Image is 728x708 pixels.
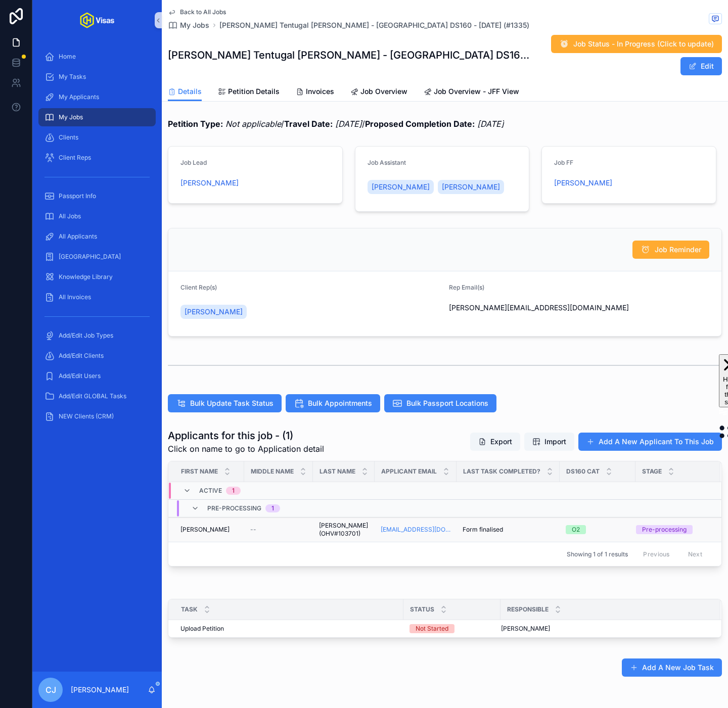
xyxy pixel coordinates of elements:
[38,288,156,306] a: All Invoices
[319,522,369,538] a: [PERSON_NAME] (OHV#103701)
[470,433,520,451] button: Export
[168,429,324,443] h1: Applicants for this job - (1)
[180,20,209,30] span: My Jobs
[168,8,226,16] a: Back to All Jobs
[544,437,566,447] span: Import
[59,232,97,241] span: All Applicants
[507,605,549,613] span: Responsible
[225,119,281,129] em: Not applicable
[680,57,722,75] button: Edit
[636,525,708,534] a: Pre-processing
[180,178,239,188] a: [PERSON_NAME]
[463,526,503,534] span: Form finalised
[642,525,687,534] div: Pre-processing
[38,108,156,126] a: My Jobs
[45,684,56,696] span: CJ
[438,180,504,194] a: [PERSON_NAME]
[308,398,372,408] span: Bulk Appointments
[406,398,488,408] span: Bulk Passport Locations
[59,154,91,162] span: Client Reps
[384,394,496,412] button: Bulk Passport Locations
[477,119,504,129] em: [DATE]
[218,82,280,103] a: Petition Details
[59,253,121,261] span: [GEOGRAPHIC_DATA]
[178,86,202,97] span: Details
[335,119,362,129] em: [DATE]
[38,227,156,246] a: All Applicants
[59,93,99,101] span: My Applicants
[251,467,294,476] span: Middle Name
[551,35,722,53] button: Job Status - In Progress (Click to update)
[38,326,156,345] a: Add/Edit Job Types
[168,20,209,30] a: My Jobs
[180,284,217,291] span: Client Rep(s)
[59,352,104,360] span: Add/Edit Clients
[168,48,534,62] h1: [PERSON_NAME] Tentugal [PERSON_NAME] - [GEOGRAPHIC_DATA] DS160 - [DATE] (#1335)
[250,526,256,534] span: --
[59,133,78,141] span: Clients
[360,86,407,97] span: Job Overview
[578,433,722,451] button: Add A New Applicant To This Job
[59,212,81,220] span: All Jobs
[168,118,504,130] span: / /
[219,20,529,30] a: [PERSON_NAME] Tentugal [PERSON_NAME] - [GEOGRAPHIC_DATA] DS160 - [DATE] (#1335)
[250,526,307,534] a: --
[284,119,333,129] strong: Travel Date:
[368,159,406,166] span: Job Assistant
[381,526,450,534] a: [EMAIL_ADDRESS][DOMAIN_NAME]
[168,82,202,102] a: Details
[320,467,355,476] span: Last Name
[180,526,238,534] a: [PERSON_NAME]
[38,248,156,266] a: [GEOGRAPHIC_DATA]
[632,241,709,259] button: Job Reminder
[524,433,574,451] button: Import
[190,398,274,408] span: Bulk Update Task Status
[59,273,113,281] span: Knowledge Library
[38,268,156,286] a: Knowledge Library
[38,88,156,106] a: My Applicants
[424,82,519,103] a: Job Overview - JFF View
[180,8,226,16] span: Back to All Jobs
[185,307,243,317] span: [PERSON_NAME]
[566,467,600,476] span: DS160 Cat
[38,347,156,365] a: Add/Edit Clients
[59,73,86,81] span: My Tasks
[572,525,580,534] div: O2
[442,182,500,192] span: [PERSON_NAME]
[622,658,722,677] button: Add A New Job Task
[38,149,156,167] a: Client Reps
[199,487,222,495] span: Active
[463,467,540,476] span: Last Task Completed?
[59,372,101,380] span: Add/Edit Users
[38,367,156,385] a: Add/Edit Users
[38,48,156,66] a: Home
[449,284,484,291] span: Rep Email(s)
[434,86,519,97] span: Job Overview - JFF View
[59,113,83,121] span: My Jobs
[368,180,434,194] a: [PERSON_NAME]
[32,40,162,439] div: scrollable content
[655,245,701,255] span: Job Reminder
[463,526,554,534] a: Form finalised
[38,207,156,225] a: All Jobs
[567,550,628,558] span: Showing 1 of 1 results
[372,182,430,192] span: [PERSON_NAME]
[180,526,230,534] span: [PERSON_NAME]
[59,53,76,61] span: Home
[59,332,113,340] span: Add/Edit Job Types
[38,128,156,147] a: Clients
[449,303,709,313] span: [PERSON_NAME][EMAIL_ADDRESS][DOMAIN_NAME]
[80,12,114,28] img: App logo
[286,394,380,412] button: Bulk Appointments
[642,467,662,476] span: Stage
[207,504,261,512] span: Pre-processing
[554,178,612,188] a: [PERSON_NAME]
[38,407,156,426] a: NEW Clients (CRM)
[38,387,156,405] a: Add/Edit GLOBAL Tasks
[59,392,126,400] span: Add/Edit GLOBAL Tasks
